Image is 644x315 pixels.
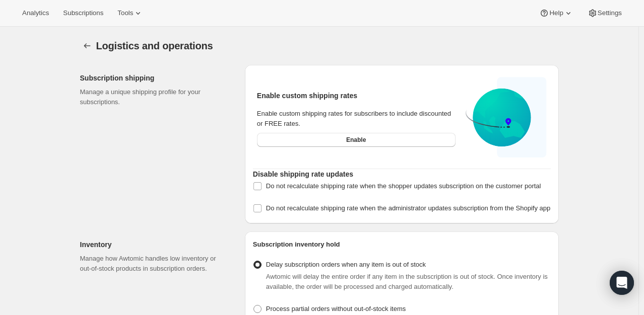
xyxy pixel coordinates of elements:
div: Open Intercom Messenger [610,271,634,295]
span: Do not recalculate shipping rate when the administrator updates subscription from the Shopify app [266,204,550,212]
span: Logistics and operations [96,40,213,51]
button: Analytics [16,6,55,20]
span: Help [549,9,563,17]
span: Awtomic will delay the entire order if any item in the subscription is out of stock. Once invento... [266,273,548,290]
button: Settings [80,39,94,53]
span: Enable [346,136,366,144]
p: Manage how Awtomic handles low inventory or out-of-stock products in subscription orders. [80,254,229,274]
span: Process partial orders without out-of-stock items [266,305,406,312]
h2: Subscription inventory hold [253,240,551,250]
button: Enable [257,133,456,147]
span: Delay subscription orders when any item is out of stock [266,261,426,268]
h2: Inventory [80,240,229,250]
span: Subscriptions [63,9,103,17]
button: Help [533,6,579,20]
button: Settings [582,6,628,20]
h2: Enable custom shipping rates [257,91,456,101]
button: Subscriptions [57,6,109,20]
span: Do not recalculate shipping rate when the shopper updates subscription on the customer portal [266,182,541,190]
span: Tools [117,9,133,17]
h2: Disable shipping rate updates [253,169,551,179]
div: Enable custom shipping rates for subscribers to include discounted or FREE rates. [257,109,456,129]
span: Settings [598,9,622,17]
span: Analytics [22,9,49,17]
p: Manage a unique shipping profile for your subscriptions. [80,87,229,107]
h2: Subscription shipping [80,73,229,83]
button: Tools [111,6,149,20]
